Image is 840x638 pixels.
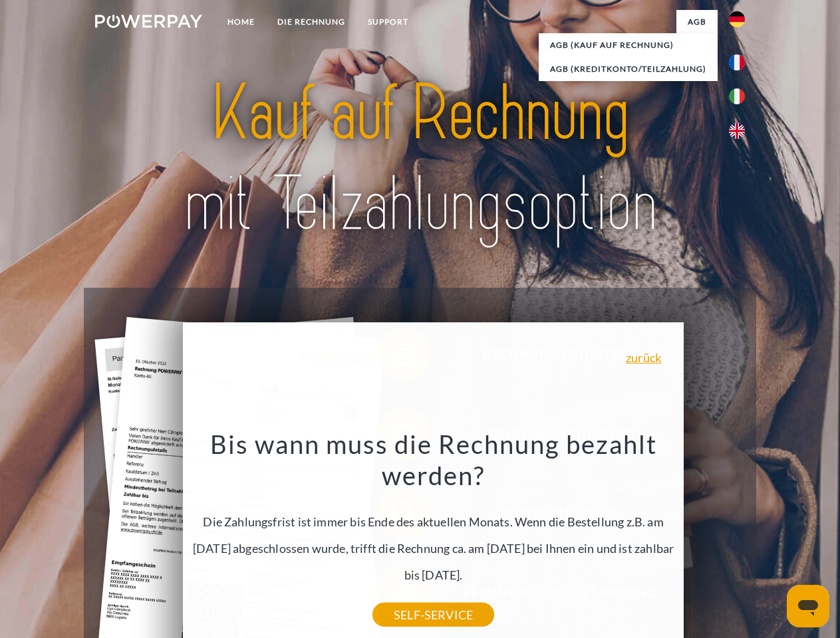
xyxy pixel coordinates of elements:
a: AGB (Kauf auf Rechnung) [539,33,718,57]
a: agb [676,10,718,34]
iframe: Schaltfläche zum Öffnen des Messaging-Fensters [787,585,829,627]
a: SUPPORT [356,10,420,34]
a: zurück [626,352,661,364]
img: de [729,11,745,27]
a: DIE RECHNUNG [266,10,356,34]
h3: Bis wann muss die Rechnung bezahlt werden? [191,428,676,492]
img: en [729,123,745,139]
a: Home [216,10,266,34]
a: SELF-SERVICE [372,603,494,627]
img: logo-powerpay-white.svg [95,15,202,28]
img: fr [729,54,745,70]
img: it [729,88,745,104]
a: AGB (Kreditkonto/Teilzahlung) [539,57,718,81]
div: Die Zahlungsfrist ist immer bis Ende des aktuellen Monats. Wenn die Bestellung z.B. am [DATE] abg... [191,428,676,615]
img: title-powerpay_de.svg [127,64,713,255]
